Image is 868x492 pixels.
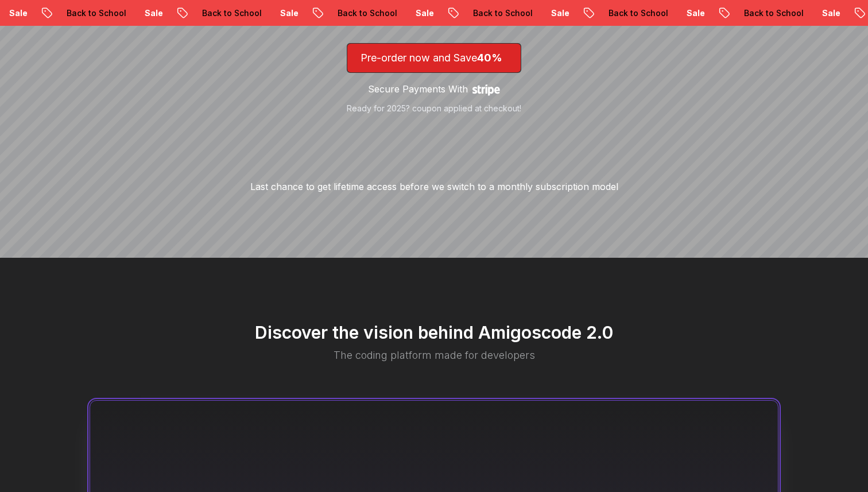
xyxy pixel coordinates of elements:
[111,7,148,19] p: Sale
[477,52,502,64] span: 40%
[368,82,468,96] p: Secure Payments With
[361,50,507,66] p: Pre-order now and Save
[789,7,826,19] p: Sale
[250,180,618,193] p: Last chance to get lifetime access before we switch to a monthly subscription model
[382,7,419,19] p: Sale
[653,7,690,19] p: Sale
[347,43,521,114] a: lifetime-access
[518,7,555,19] p: Sale
[440,7,518,19] p: Back to School
[304,7,382,19] p: Back to School
[33,7,111,19] p: Back to School
[269,347,599,363] p: The coding platform made for developers
[90,322,778,343] h2: Discover the vision behind Amigoscode 2.0
[575,7,653,19] p: Back to School
[711,7,789,19] p: Back to School
[247,7,284,19] p: Sale
[347,103,521,114] p: Ready for 2025? coupon applied at checkout!
[169,7,247,19] p: Back to School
